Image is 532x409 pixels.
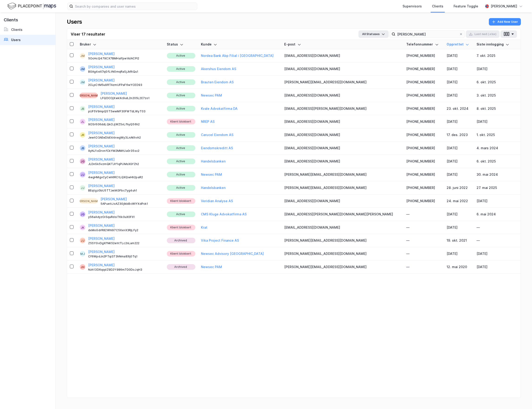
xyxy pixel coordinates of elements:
[81,238,84,243] div: JJ
[81,264,84,270] div: JH
[281,195,403,208] td: [EMAIL_ADDRESS][DOMAIN_NAME]
[88,110,161,113] div: pUF5V9mpQ5T5wwMF30FWTdLWyT03
[474,128,515,142] td: 1. okt. 2025
[77,198,101,204] div: [PERSON_NAME]
[281,234,403,247] td: [PERSON_NAME][EMAIL_ADDRESS][DOMAIN_NAME]
[444,128,474,142] td: 17. des. 2023
[81,211,84,217] div: JG
[444,260,474,274] td: 12. mai 2020
[444,76,474,89] td: [DATE]
[281,102,403,115] td: [EMAIL_ADDRESS][PERSON_NAME][DOMAIN_NAME]
[88,51,115,57] button: [PERSON_NAME]
[281,208,403,221] td: [EMAIL_ADDRESS][PERSON_NAME][DOMAIN_NAME][PERSON_NAME]
[201,66,236,72] button: Akershus Eiendom AS
[395,31,459,38] input: Search user by name, email or client
[358,30,389,38] button: All Statuses
[81,119,84,124] div: JL
[444,115,474,128] td: [DATE]
[281,181,403,195] td: [PERSON_NAME][EMAIL_ADDRESS][DOMAIN_NAME]
[447,42,471,47] div: Opprettet
[454,3,478,9] div: Feature Toggle
[491,3,517,9] div: [PERSON_NAME]
[474,155,515,168] td: 6. okt. 2025
[88,183,115,189] button: [PERSON_NAME]
[201,119,215,124] button: NREP AS
[88,143,115,149] button: [PERSON_NAME]
[406,145,441,151] div: [PHONE_NUMBER]
[81,159,84,164] div: JG
[474,49,515,62] td: 7. okt. 2025
[444,247,474,260] td: [DATE]
[88,241,161,245] div: Z5SYGvDgXfNK52ehtTLc2nLam222
[474,234,515,247] td: —
[281,142,403,155] td: [EMAIL_ADDRESS][DOMAIN_NAME]
[406,66,441,72] div: [PHONE_NUMBER]
[444,142,474,155] td: [DATE]
[474,76,515,89] td: 6. okt. 2025
[100,202,161,206] div: 5APuetiJoAZ3GjIkbBcWlYXdPck1
[88,210,115,215] button: [PERSON_NAME]
[474,247,515,260] td: [DATE]
[77,93,101,98] div: [PERSON_NAME]
[201,172,222,177] button: Newsec PAM
[81,225,84,230] div: JK
[201,79,234,85] button: Brauten Eiendom AS
[88,236,115,241] button: [PERSON_NAME]
[406,119,441,124] div: [PHONE_NUMBER]
[201,53,274,58] button: Nordea Bank Abp Filial i [GEOGRAPHIC_DATA]
[67,18,82,26] div: Users
[406,198,441,204] div: [PHONE_NUMBER]
[444,195,474,208] td: 24. mai 2022
[100,91,127,96] button: [PERSON_NAME]
[474,115,515,128] td: [DATE]
[80,79,84,85] div: JM
[281,76,403,89] td: [PERSON_NAME][EMAIL_ADDRESS][DOMAIN_NAME]
[406,53,441,58] div: [PHONE_NUMBER]
[11,37,21,43] div: Users
[80,42,161,47] div: Bruker
[281,221,403,234] td: [EMAIL_ADDRESS][DOMAIN_NAME]
[201,42,279,47] div: Kunde
[444,62,474,76] td: [DATE]
[406,93,441,98] div: [PHONE_NUMBER]
[71,31,105,37] div: Viser 17 resultater
[88,228,161,232] div: dxMoGdrR82Whl97C5XxnX3RjLFy2
[406,185,441,191] div: [PHONE_NUMBER]
[509,387,532,409] div: Kontrollprogram for chat
[88,262,115,268] button: [PERSON_NAME]
[201,145,233,151] button: Eiendomskreditt AS
[88,223,115,228] button: [PERSON_NAME]
[474,62,515,76] td: [DATE]
[281,128,403,142] td: [EMAIL_ADDRESS][DOMAIN_NAME]
[444,155,474,168] td: [DATE]
[474,221,515,234] td: —
[88,215,161,219] div: yS6aAdyzOiSquRdsiTKk0uX0Fll1
[509,387,532,409] iframe: Chat Widget
[201,211,247,217] button: CMS Kluge Advokatfirma AS
[88,149,161,153] div: 9yNJ1oDrvnfCkYM2MMtUa0r35sc2
[81,172,84,177] div: JJ
[88,136,161,140] div: JewtO3AEeDbE44negWy3LnAKhvh2
[81,185,84,191] div: JJ
[88,70,161,74] div: BGAg4eX7qGfLtN0mqRaSjJkRiQu1
[474,260,515,274] td: [DATE]
[201,106,238,111] button: Kvale Advokatfirma DA
[406,132,441,138] div: [PHONE_NUMBER]
[80,251,84,256] div: MJ
[489,18,521,26] button: Add New User
[201,132,233,138] button: Carucel Eiendom AS
[281,260,403,274] td: [PERSON_NAME][EMAIL_ADDRESS][DOMAIN_NAME]
[403,208,444,221] td: —
[81,106,84,111] div: JB
[100,196,127,202] button: [PERSON_NAME]
[444,181,474,195] td: 28. juni 2022
[281,168,403,181] td: [PERSON_NAME][EMAIL_ADDRESS][DOMAIN_NAME]
[474,195,515,208] td: [DATE]
[201,185,226,191] button: Handelsbanken
[11,27,23,32] div: Clients
[88,130,115,136] button: [PERSON_NAME]
[281,89,403,102] td: [EMAIL_ADDRESS][DOMAIN_NAME]
[474,142,515,155] td: 4. mars 2024
[474,181,515,195] td: 27. mai 2025
[88,175,161,179] div: 4wgHMgvCyCeh6RCtLQXQwHh2paR2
